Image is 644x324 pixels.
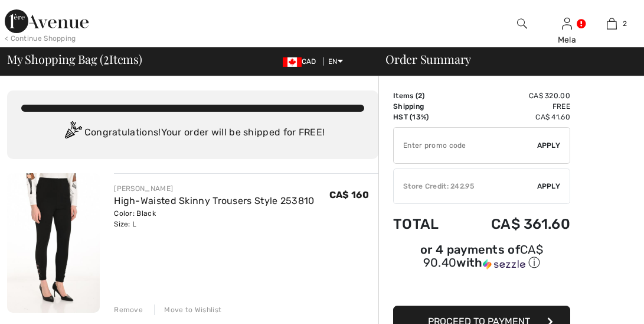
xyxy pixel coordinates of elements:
[393,101,458,112] td: Shipping
[371,53,637,65] div: Order Summary
[21,121,364,145] div: Congratulations! Your order will be shipped for FREE!
[61,121,84,145] img: Congratulation2.svg
[5,33,76,44] div: < Continue Shopping
[394,181,537,192] div: Store Credit: 242.95
[329,189,369,200] span: CA$ 160
[283,57,321,66] span: CAD
[393,244,570,271] div: or 4 payments of with
[393,204,458,244] td: Total
[393,275,570,302] iframe: PayPal-paypal
[393,90,458,101] td: Items ( )
[590,17,634,31] a: 2
[562,18,572,29] a: Sign In
[5,9,89,33] img: 1ère Avenue
[483,259,525,270] img: Sezzle
[283,57,302,67] img: Canadian Dollar
[114,195,314,206] a: High-Waisted Skinny Trousers Style 253810
[623,18,627,29] span: 2
[114,183,314,194] div: [PERSON_NAME]
[458,204,570,244] td: CA$ 361.60
[458,112,570,122] td: CA$ 41.60
[545,34,589,46] div: Mela
[154,304,221,315] div: Move to Wishlist
[537,181,561,192] span: Apply
[569,289,632,318] iframe: Opens a widget where you can chat to one of our agents
[423,242,543,270] span: CA$ 90.40
[393,244,570,275] div: or 4 payments ofCA$ 90.40withSezzle Click to learn more about Sezzle
[328,57,343,66] span: EN
[607,17,617,31] img: My Bag
[562,17,572,31] img: My Info
[394,128,537,163] input: Promo code
[517,17,527,31] img: search the website
[537,140,561,151] span: Apply
[393,112,458,122] td: HST (13%)
[418,92,422,100] span: 2
[7,53,142,65] span: My Shopping Bag ( Items)
[114,208,314,229] div: Color: Black Size: L
[114,304,143,315] div: Remove
[7,173,100,313] img: High-Waisted Skinny Trousers Style 253810
[458,90,570,101] td: CA$ 320.00
[458,101,570,112] td: Free
[103,50,109,66] span: 2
